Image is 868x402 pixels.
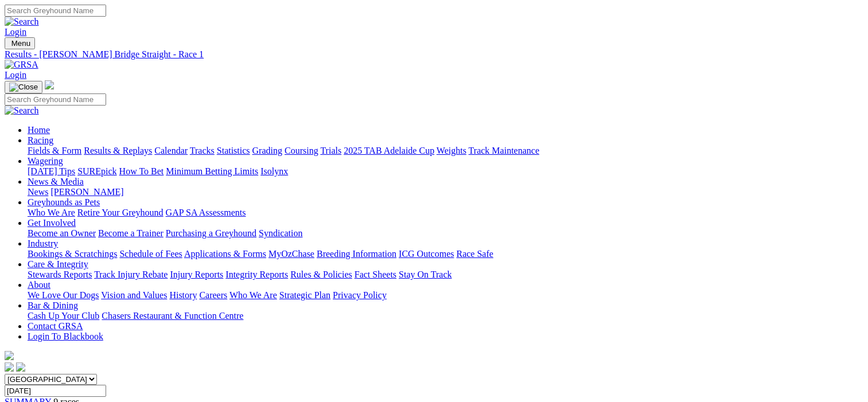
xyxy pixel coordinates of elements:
[28,218,76,228] a: Get Involved
[268,249,314,259] a: MyOzChase
[169,290,197,300] a: History
[101,290,167,300] a: Vision and Values
[28,166,863,177] div: Wagering
[28,270,863,280] div: Care & Integrity
[5,106,39,116] img: Search
[28,228,863,239] div: Get Involved
[199,290,227,300] a: Careers
[5,362,14,372] img: facebook.svg
[5,385,106,397] input: Select date
[45,80,54,89] img: logo-grsa-white.png
[84,146,152,155] a: Results & Replays
[399,249,454,259] a: ICG Outcomes
[469,146,539,155] a: Track Maintenance
[5,351,14,360] img: logo-grsa-white.png
[28,125,50,135] a: Home
[28,228,96,238] a: Become an Owner
[279,290,330,300] a: Strategic Plan
[119,249,182,259] a: Schedule of Fees
[333,290,387,300] a: Privacy Policy
[166,208,246,217] a: GAP SA Assessments
[28,187,48,197] a: News
[9,83,38,92] img: Close
[28,249,863,259] div: Industry
[28,187,863,197] div: News & Media
[94,270,168,279] a: Track Injury Rebate
[98,228,164,238] a: Become a Trainer
[290,270,352,279] a: Rules & Policies
[28,280,50,290] a: About
[28,208,75,217] a: Who We Are
[260,166,288,176] a: Isolynx
[102,311,243,321] a: Chasers Restaurant & Function Centre
[28,146,81,155] a: Fields & Form
[184,249,266,259] a: Applications & Forms
[252,146,282,155] a: Grading
[217,146,250,155] a: Statistics
[5,93,106,106] input: Search
[259,228,302,238] a: Syndication
[5,70,26,80] a: Login
[77,166,116,176] a: SUREpick
[5,27,26,37] a: Login
[28,146,863,156] div: Racing
[344,146,434,155] a: 2025 TAB Adelaide Cup
[28,177,84,186] a: News & Media
[355,270,396,279] a: Fact Sheets
[5,37,35,49] button: Toggle navigation
[16,362,25,372] img: twitter.svg
[28,239,58,248] a: Industry
[399,270,451,279] a: Stay On Track
[28,208,863,218] div: Greyhounds as Pets
[28,270,92,279] a: Stewards Reports
[28,166,75,176] a: [DATE] Tips
[456,249,493,259] a: Race Safe
[190,146,215,155] a: Tracks
[28,331,103,341] a: Login To Blackbook
[28,321,83,331] a: Contact GRSA
[77,208,164,217] a: Retire Your Greyhound
[166,166,258,176] a: Minimum Betting Limits
[317,249,396,259] a: Breeding Information
[28,197,100,207] a: Greyhounds as Pets
[28,290,863,300] div: About
[166,228,256,238] a: Purchasing a Greyhound
[5,17,39,27] img: Search
[28,290,99,300] a: We Love Our Dogs
[320,146,341,155] a: Trials
[170,270,223,279] a: Injury Reports
[229,290,277,300] a: Who We Are
[154,146,188,155] a: Calendar
[28,259,88,269] a: Care & Integrity
[285,146,318,155] a: Coursing
[28,156,63,166] a: Wagering
[5,81,42,93] button: Toggle navigation
[225,270,288,279] a: Integrity Reports
[28,311,863,321] div: Bar & Dining
[11,39,30,48] span: Menu
[437,146,466,155] a: Weights
[28,300,78,310] a: Bar & Dining
[119,166,164,176] a: How To Bet
[50,187,123,197] a: [PERSON_NAME]
[28,311,99,321] a: Cash Up Your Club
[28,249,117,259] a: Bookings & Scratchings
[5,49,863,60] a: Results - [PERSON_NAME] Bridge Straight - Race 1
[28,135,53,145] a: Racing
[5,60,38,70] img: GRSA
[5,5,106,17] input: Search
